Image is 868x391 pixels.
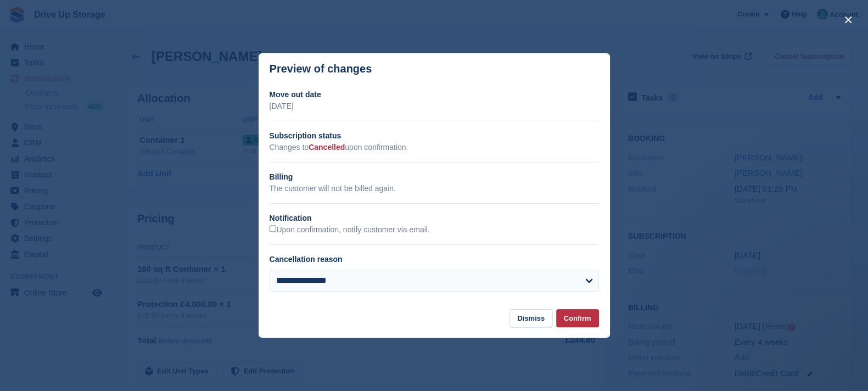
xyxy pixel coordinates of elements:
p: The customer will not be billed again. [270,183,599,194]
h2: Move out date [270,89,599,100]
button: Dismiss [509,309,552,327]
p: Preview of changes [270,63,372,75]
button: Confirm [556,309,599,327]
span: Cancelled [309,143,345,152]
h2: Billing [270,171,599,183]
input: Upon confirmation, notify customer via email. [270,225,277,232]
p: Changes to upon confirmation. [270,142,599,153]
p: [DATE] [270,100,599,112]
label: Cancellation reason [270,255,343,264]
button: close [839,11,857,29]
label: Upon confirmation, notify customer via email. [270,225,430,235]
h2: Notification [270,213,599,224]
h2: Subscription status [270,130,599,142]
